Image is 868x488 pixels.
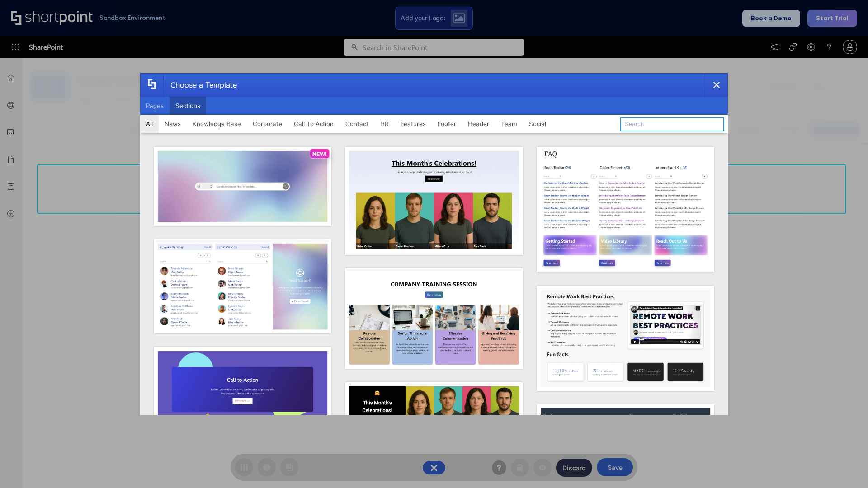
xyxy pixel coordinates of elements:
[462,115,495,133] button: Header
[140,115,159,133] button: All
[312,150,327,157] p: NEW!
[432,115,462,133] button: Footer
[187,115,247,133] button: Knowledge Base
[163,74,237,96] div: Choose a Template
[395,115,432,133] button: Features
[170,97,206,115] button: Sections
[374,115,395,133] button: HR
[247,115,288,133] button: Corporate
[523,115,552,133] button: Social
[340,115,374,133] button: Contact
[495,115,523,133] button: Team
[620,117,724,131] input: Search
[159,115,187,133] button: News
[140,97,170,115] button: Pages
[288,115,340,133] button: Call To Action
[823,445,868,488] iframe: Chat Widget
[140,73,728,415] div: template selector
